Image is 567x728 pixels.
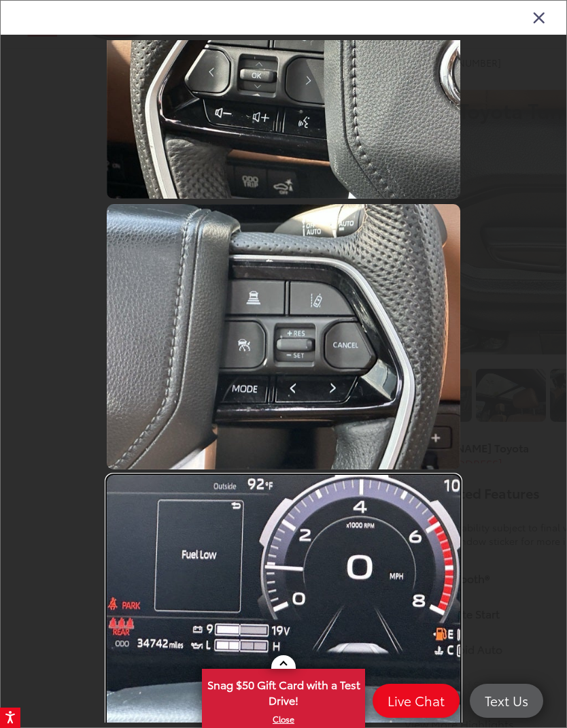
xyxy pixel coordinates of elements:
span: Text Us [478,692,535,709]
span: Live Chat [381,692,451,709]
a: Live Chat [373,684,460,718]
a: Text Us [470,684,543,718]
i: Close gallery [532,8,546,26]
span: Snag $50 Gift Card with a Test Drive! [203,670,364,712]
